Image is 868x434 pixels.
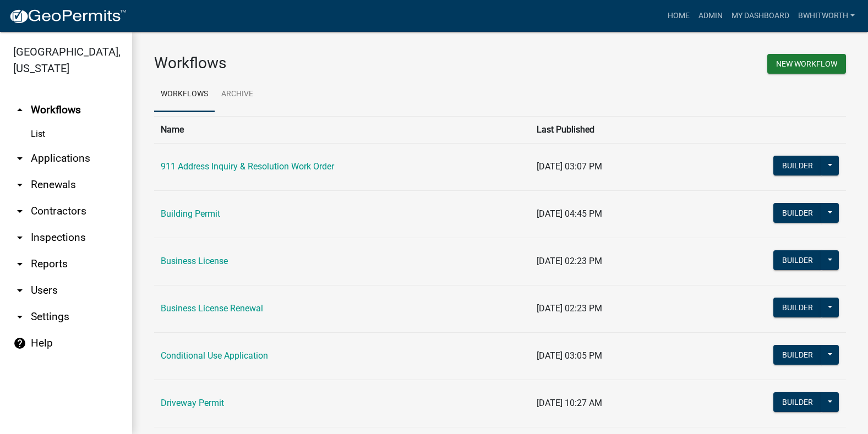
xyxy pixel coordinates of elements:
button: Builder [773,203,822,223]
a: Business License [161,256,228,266]
a: Building Permit [161,208,220,219]
span: [DATE] 03:07 PM [537,161,602,172]
button: New Workflow [767,54,846,74]
span: [DATE] 02:23 PM [537,256,602,266]
a: Archive [215,77,260,112]
button: Builder [773,345,822,365]
a: Home [663,6,694,26]
h3: Workflows [154,54,492,73]
span: [DATE] 10:27 AM [537,398,602,408]
i: arrow_drop_up [13,103,26,117]
i: arrow_drop_down [13,231,26,244]
button: Builder [773,298,822,317]
button: Builder [773,392,822,412]
i: arrow_drop_down [13,205,26,218]
span: [DATE] 04:45 PM [537,208,602,219]
a: BWhitworth [794,6,859,26]
span: [DATE] 03:05 PM [537,350,602,361]
i: arrow_drop_down [13,310,26,323]
a: My Dashboard [727,6,794,26]
i: arrow_drop_down [13,152,26,165]
i: arrow_drop_down [13,178,26,191]
a: 911 Address Inquiry & Resolution Work Order [161,161,334,172]
span: [DATE] 02:23 PM [537,303,602,314]
a: Conditional Use Application [161,350,268,361]
button: Builder [773,250,822,270]
i: arrow_drop_down [13,284,26,297]
th: Name [154,116,530,143]
i: arrow_drop_down [13,257,26,271]
a: Business License Renewal [161,303,263,314]
a: Workflows [154,77,215,112]
a: Admin [694,6,727,26]
i: help [13,337,26,350]
th: Last Published [530,116,687,143]
a: Driveway Permit [161,398,224,408]
button: Builder [773,156,822,175]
